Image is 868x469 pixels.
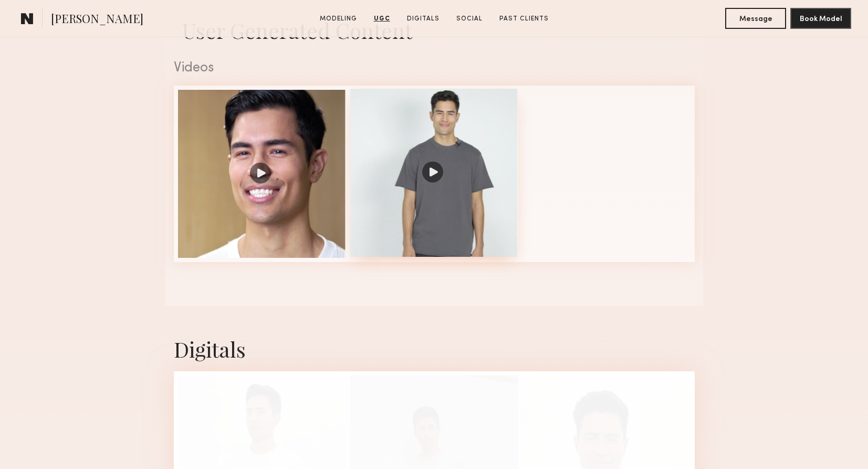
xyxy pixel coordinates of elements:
a: UGC [370,14,394,24]
a: Past Clients [495,14,553,24]
button: Message [725,8,786,29]
div: Videos [174,61,695,75]
a: Modeling [316,14,361,24]
span: [PERSON_NAME] [51,11,143,29]
a: Book Model [790,14,851,23]
a: Social [452,14,487,24]
button: Book Model [790,8,851,29]
a: Digitals [403,14,444,24]
div: Digitals [174,335,695,363]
